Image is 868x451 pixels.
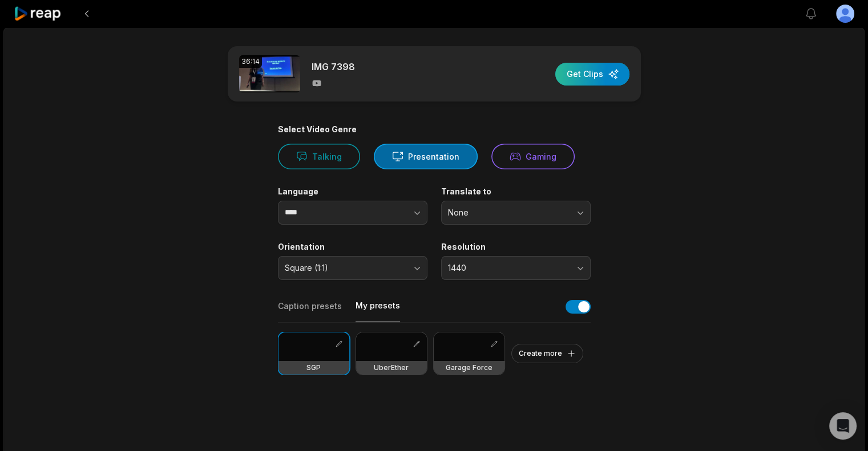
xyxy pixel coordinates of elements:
[448,263,568,273] span: 1440
[441,242,591,252] label: Resolution
[278,300,342,322] button: Caption presets
[491,144,575,169] button: Gaming
[356,300,400,322] button: My presets
[446,363,492,372] h3: Garage Force
[511,344,583,363] button: Create more
[374,144,478,169] button: Presentation
[441,201,591,225] button: None
[306,363,321,372] h3: SGP
[448,208,568,218] span: None
[312,60,355,74] p: IMG 7398
[374,363,409,372] h3: UberEther
[278,242,427,252] label: Orientation
[285,263,405,273] span: Square (1:1)
[441,186,591,197] label: Translate to
[829,412,857,440] div: Open Intercom Messenger
[441,256,591,280] button: 1440
[555,63,629,86] button: Get Clips
[278,144,360,169] button: Talking
[278,124,591,135] div: Select Video Genre
[278,256,427,280] button: Square (1:1)
[239,55,262,68] div: 36:14
[278,186,427,197] label: Language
